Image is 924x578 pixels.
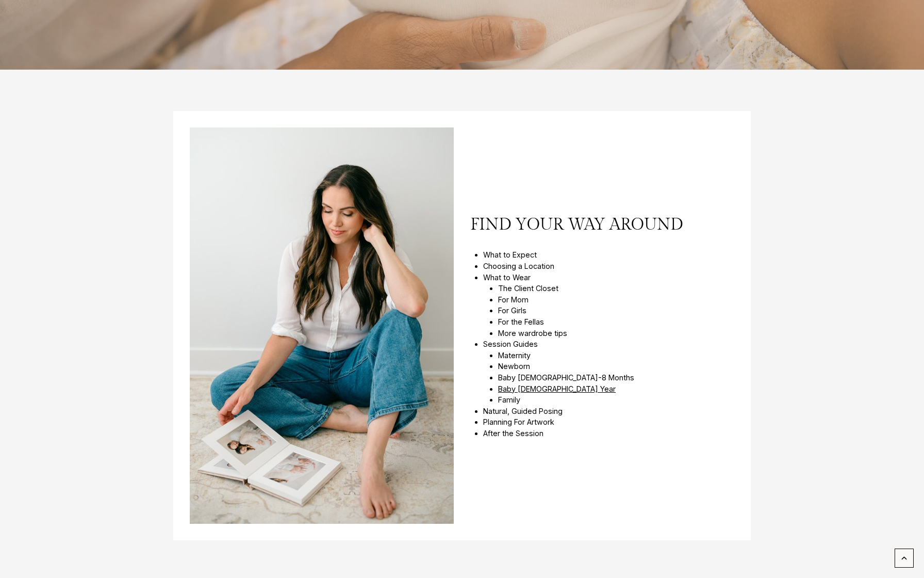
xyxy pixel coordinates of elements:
[470,212,734,237] span: find your way around
[498,306,526,315] a: For Girls
[483,273,531,282] a: What to Wear
[483,429,543,438] a: After the Session
[498,351,531,360] a: Maternity
[470,212,734,439] nav: Table of Contents
[498,295,529,304] a: For Mom
[190,127,454,524] img: Woman looking through an album on the floor
[498,373,634,382] a: Baby [DEMOGRAPHIC_DATA]-8 Months
[498,284,558,293] a: The Client Closet
[895,549,914,568] a: Scroll to top
[483,262,554,270] a: Choosing a Location
[483,250,537,259] a: What to Expect
[483,340,538,348] a: Session Guides
[483,407,563,415] a: Natural, Guided Posing
[498,317,544,326] a: For the Fellas
[498,362,530,371] a: Newborn
[483,418,554,426] a: Planning For Artwork
[498,384,616,393] a: Baby [DEMOGRAPHIC_DATA] Year
[498,329,567,338] a: More wardrobe tips
[498,395,520,404] a: Family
